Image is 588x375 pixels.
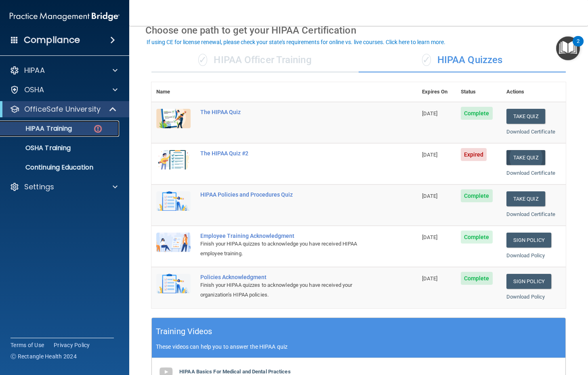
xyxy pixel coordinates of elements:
span: [DATE] [422,193,437,199]
p: Settings [24,182,54,192]
a: OfficeSafe University [10,104,117,114]
h5: Training Videos [156,324,212,339]
button: If using CE for license renewal, please check your state's requirements for online vs. live cours... [145,38,447,46]
img: PMB logo [10,8,120,25]
p: OSHA [24,85,44,95]
span: [DATE] [422,275,437,282]
span: [DATE] [422,152,437,158]
div: Policies Acknowledgment [200,274,377,280]
a: Download Policy [506,252,545,258]
span: ✓ [198,54,207,66]
div: If using CE for license renewal, please check your state's requirements for online vs. live cours... [147,39,445,45]
button: Take Quiz [506,150,545,165]
div: The HIPAA Quiz [200,109,377,115]
b: HIPAA Basics For Medical and Dental Practices [179,369,291,375]
span: Complete [461,272,493,285]
a: OSHA [10,85,118,95]
div: HIPAA Officer Training [151,48,359,72]
span: Complete [461,189,493,202]
div: Finish your HIPAA quizzes to acknowledge you have received HIPAA employee training. [200,239,377,258]
p: OSHA Training [5,144,71,152]
a: Download Certificate [506,129,555,135]
span: ✓ [422,54,431,66]
div: Choose one path to get your HIPAA Certification [145,19,572,42]
a: Sign Policy [506,233,551,248]
a: Sign Policy [506,274,551,289]
img: danger-circle.6113f641.png [93,124,103,134]
p: OfficeSafe University [24,104,101,114]
a: HIPAA [10,66,118,75]
div: Employee Training Acknowledgment [200,233,377,239]
p: Continuing Education [5,163,115,172]
th: Expires On [417,82,456,102]
span: Complete [461,231,493,244]
th: Status [456,82,502,102]
span: Expired [461,148,487,161]
a: Privacy Policy [54,341,90,349]
p: HIPAA Training [5,125,72,133]
div: HIPAA Policies and Procedures Quiz [200,191,377,198]
span: Complete [461,107,493,120]
span: Ⓒ Rectangle Health 2024 [10,352,77,360]
p: HIPAA [24,66,45,75]
a: Download Policy [506,294,545,300]
th: Actions [502,82,566,102]
div: 2 [577,41,580,52]
th: Name [151,82,195,102]
div: HIPAA Quizzes [359,48,566,72]
a: Download Certificate [506,170,555,176]
span: [DATE] [422,110,437,117]
span: [DATE] [422,234,437,240]
button: Take Quiz [506,109,545,124]
p: These videos can help you to answer the HIPAA quiz [156,343,561,350]
button: Take Quiz [506,191,545,206]
h4: Compliance [24,34,80,46]
a: Download Certificate [506,211,555,217]
button: Open Resource Center, 2 new notifications [556,36,580,60]
div: The HIPAA Quiz #2 [200,150,377,157]
a: Settings [10,182,118,192]
div: Finish your HIPAA quizzes to acknowledge you have received your organization’s HIPAA policies. [200,280,377,300]
a: Terms of Use [10,341,44,349]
